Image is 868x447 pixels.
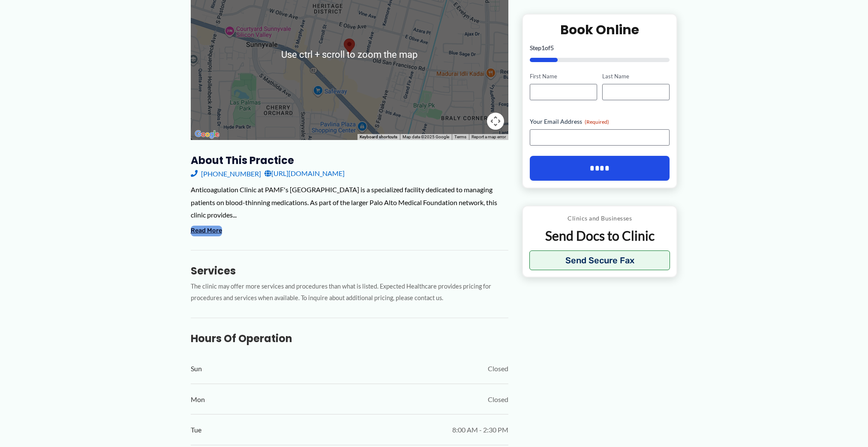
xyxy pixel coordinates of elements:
[602,72,670,80] label: Last Name
[191,281,508,304] p: The clinic may offer more services and procedures than what is listed. Expected Healthcare provid...
[541,44,545,51] span: 1
[191,154,508,167] h3: About this practice
[530,21,670,38] h2: Book Online
[191,332,508,345] h3: Hours of Operation
[454,134,466,139] a: Terms
[452,423,508,436] span: 8:00 AM - 2:30 PM
[402,134,449,139] span: Map data ©2025 Google
[191,423,201,436] span: Tue
[529,250,670,270] button: Send Secure Fax
[550,44,554,51] span: 5
[529,227,670,244] p: Send Docs to Clinic
[487,113,504,130] button: Map camera controls
[191,264,508,277] h3: Services
[488,393,508,406] span: Closed
[530,117,670,126] label: Your Email Address
[488,362,508,375] span: Closed
[585,119,609,125] span: (Required)
[530,45,670,51] p: Step of
[191,362,202,375] span: Sun
[191,167,261,180] a: [PHONE_NUMBER]
[191,393,205,406] span: Mon
[530,72,597,80] label: First Name
[360,134,397,140] button: Keyboard shortcuts
[191,183,508,221] div: Anticoagulation Clinic at PAMF's [GEOGRAPHIC_DATA] is a specialized facility dedicated to managin...
[264,167,345,180] a: [URL][DOMAIN_NAME]
[472,134,506,139] a: Report a map error
[193,129,221,140] a: Open this area in Google Maps (opens a new window)
[193,129,221,140] img: Google
[529,213,670,224] p: Clinics and Businesses
[191,226,222,236] button: Read More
